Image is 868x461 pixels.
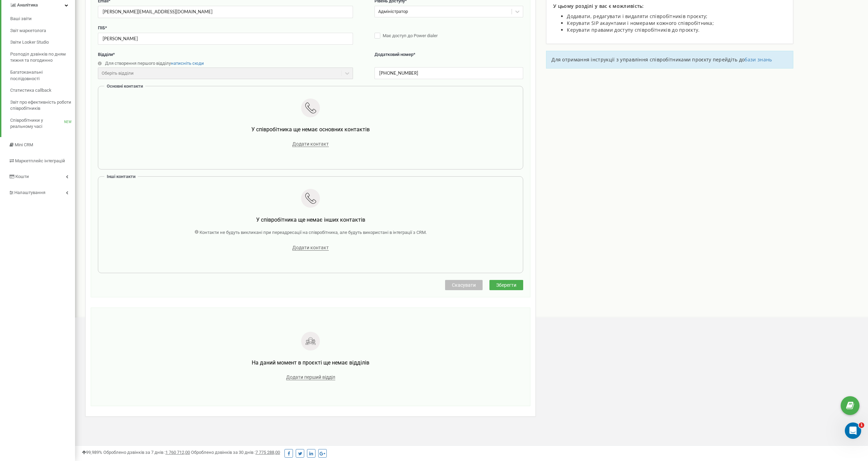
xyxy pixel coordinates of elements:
span: Оброблено дзвінків за 7 днів : [103,450,190,455]
span: 99,989% [82,450,102,455]
a: Багатоканальні послідовності [10,66,75,85]
span: Для створення першого відділу [105,61,171,66]
span: Додатковий номер [374,52,413,57]
span: Статистика callback [10,87,52,94]
a: Звіти Looker Studio [10,36,75,48]
span: Маркетплейс інтеграцій [15,158,65,163]
span: 1 [859,422,864,428]
iframe: Intercom live chat [845,422,861,439]
span: У співробітника ще немає основних контактів [251,126,370,133]
span: Додавати, редагувати і видаляти співробітників проєкту; [567,13,708,19]
span: На даний момент в проєкті ще немає відділів [252,359,369,366]
span: Оброблено дзвінків за 30 днів : [191,450,280,455]
span: Звіт про ефективність роботи співробітників [10,99,72,112]
span: Налаштування [14,190,45,195]
span: Контакти не будуть викликані при переадресації на співробітника, але будуть використані в інтегра... [200,230,427,235]
u: 7 775 288,00 [255,450,280,455]
span: Багатоканальні послідовності [10,69,72,82]
input: Вкажіть додатковий номер [374,67,524,79]
span: Зберегти [496,282,516,288]
span: Mini CRM [15,142,33,147]
span: Аналiтика [17,2,38,8]
div: Адміністратор [378,9,408,15]
span: Інші контакти [107,174,135,179]
input: Введіть Email [98,6,353,18]
span: Розподіл дзвінків по дням тижня та погодинно [10,51,72,64]
a: натисніть сюди [171,61,204,66]
button: Зберегти [489,280,523,290]
span: Звіт маркетолога [10,28,46,34]
a: Співробітники у реальному часіNEW [10,115,75,133]
a: Ваші звіти [10,13,75,25]
span: Має доступ до Power dialer [383,33,438,38]
a: Звіт маркетолога [10,25,75,37]
span: Основні контакти [107,84,143,89]
span: Скасувати [452,282,476,288]
span: Ваші звіти [10,16,32,22]
span: Кошти [15,174,29,179]
a: Статистика callback [10,85,75,96]
span: Керувати SIP акаунтами і номерами кожного співробітника; [567,20,714,26]
span: ПІБ [98,25,105,30]
a: Розподіл дзвінків по дням тижня та погодинно [10,48,75,66]
span: Керувати правами доступу співробітників до проєкту. [567,27,700,33]
button: Скасувати [445,280,483,290]
span: У цьому розділі у вас є можливість: [553,3,644,9]
span: Додати перший відділ [286,374,335,380]
a: бази знань [745,56,772,63]
span: У співробітника ще немає інших контактів [256,217,365,223]
span: Додати контакт [292,245,329,251]
span: Відділи [98,52,113,57]
span: Співробітники у реальному часі [10,117,64,130]
span: Додати контакт [292,141,329,147]
u: 1 760 712,00 [165,450,190,455]
span: Для отримання інструкції з управління співробітниками проєкту перейдіть до [551,56,745,63]
input: Введіть ПІБ [98,33,353,45]
a: Звіт про ефективність роботи співробітників [10,96,75,115]
span: Звіти Looker Studio [10,39,49,46]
